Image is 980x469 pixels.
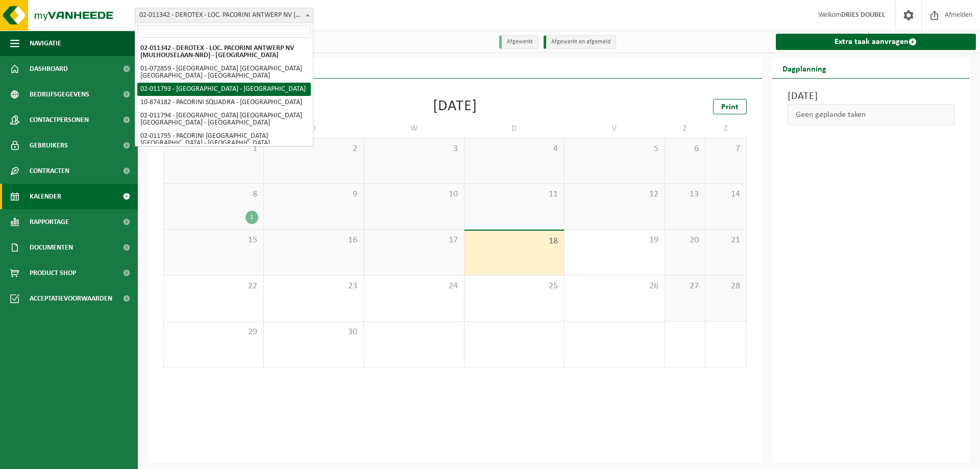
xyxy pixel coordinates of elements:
[369,281,459,292] span: 24
[137,109,311,130] li: 02-011794 - [GEOGRAPHIC_DATA] [GEOGRAPHIC_DATA] [GEOGRAPHIC_DATA] - [GEOGRAPHIC_DATA]
[269,143,359,155] span: 2
[464,119,565,138] td: D
[369,143,459,155] span: 3
[710,143,741,155] span: 7
[169,235,258,246] span: 15
[776,34,976,50] a: Extra taak aanvragen
[137,96,311,109] li: 10-874182 - PACORINI SQUADRA - [GEOGRAPHIC_DATA]
[169,143,258,155] span: 1
[710,235,741,246] span: 21
[433,99,477,114] div: [DATE]
[30,235,73,260] span: Documenten
[841,11,885,19] strong: DRIES DOUBEL
[570,189,659,200] span: 12
[670,143,700,155] span: 6
[721,103,739,111] span: Print
[570,143,659,155] span: 5
[670,189,700,200] span: 13
[30,56,68,82] span: Dashboard
[565,119,665,138] td: V
[269,235,359,246] span: 16
[788,89,955,104] h3: [DATE]
[137,62,311,83] li: 01-072859 - [GEOGRAPHIC_DATA] [GEOGRAPHIC_DATA] [GEOGRAPHIC_DATA] - [GEOGRAPHIC_DATA]
[30,107,89,133] span: Contactpersonen
[713,99,747,114] a: Print
[30,31,61,56] span: Navigatie
[470,143,559,155] span: 4
[135,8,313,23] span: 02-011342 - DEROTEX - LOC. PACORINI ANTWERP NV (MULHOUSELAAN-NRD) - Antwerpen
[570,281,659,292] span: 26
[30,260,76,286] span: Product Shop
[135,8,313,22] span: 02-011342 - DEROTEX - LOC. PACORINI ANTWERP NV (MULHOUSELAAN-NRD) - Antwerpen
[269,189,359,200] span: 9
[30,184,61,209] span: Kalender
[710,189,741,200] span: 14
[499,35,538,49] li: Afgewerkt
[369,235,459,246] span: 17
[710,281,741,292] span: 28
[570,235,659,246] span: 19
[369,189,459,200] span: 10
[30,209,69,235] span: Rapportage
[470,281,559,292] span: 25
[665,119,706,138] td: Z
[246,211,258,224] div: 1
[470,236,559,247] span: 18
[137,130,311,150] li: 02-011795 - PACORINI [GEOGRAPHIC_DATA] [GEOGRAPHIC_DATA] - [GEOGRAPHIC_DATA]
[269,281,359,292] span: 23
[788,104,955,126] div: Geen geplande taken
[670,281,700,292] span: 27
[30,82,89,107] span: Bedrijfsgegevens
[137,83,311,96] li: 02-011793 - [GEOGRAPHIC_DATA] - [GEOGRAPHIC_DATA]
[264,119,364,138] td: D
[364,119,464,138] td: W
[169,189,258,200] span: 8
[705,119,746,138] td: Z
[269,327,359,338] span: 30
[30,158,69,184] span: Contracten
[169,281,258,292] span: 22
[137,42,311,62] li: 02-011342 - DEROTEX - LOC. PACORINI ANTWERP NV (MULHOUSELAAN-NRD) - [GEOGRAPHIC_DATA]
[772,58,837,78] h2: Dagplanning
[470,189,559,200] span: 11
[169,327,258,338] span: 29
[30,286,112,311] span: Acceptatievoorwaarden
[544,35,616,49] li: Afgewerkt en afgemeld
[670,235,700,246] span: 20
[30,133,68,158] span: Gebruikers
